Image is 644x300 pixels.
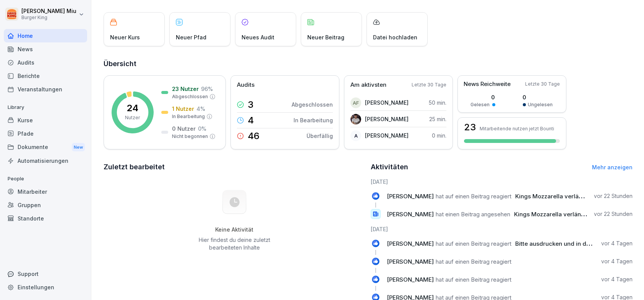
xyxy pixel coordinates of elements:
p: Nicht begonnen [172,133,208,140]
a: Home [4,29,87,42]
a: News [4,42,87,56]
div: A [350,130,361,141]
p: 46 [248,131,260,141]
span: hat auf einen Beitrag reagiert [436,193,511,200]
a: Berichte [4,69,87,83]
p: Gelesen [471,101,490,108]
p: 0 % [198,125,206,133]
div: New [72,143,85,152]
p: 3 [248,100,253,109]
p: Nutzer [125,114,140,121]
span: Kings Mozzarella verlängert bis [DATE]! [514,211,623,218]
a: Standorte [4,212,87,225]
p: Neuer Beitrag [307,33,344,41]
a: Audits [4,56,87,69]
div: Dokumente [4,140,87,154]
p: 0 min. [432,131,446,139]
span: [PERSON_NAME] [387,211,434,218]
a: Mitarbeiter [4,185,87,198]
span: hat auf einen Beitrag reagiert [436,258,511,265]
p: Library [4,101,87,114]
p: vor 4 Tagen [601,240,633,247]
h5: Keine Aktivität [196,226,273,233]
h6: [DATE] [371,178,633,186]
p: [PERSON_NAME] [365,131,409,139]
p: In Bearbeitung [172,113,205,120]
p: 1 Nutzer [172,105,194,113]
span: [PERSON_NAME] [387,240,434,247]
span: Kings Mozzarella verlängert bis [DATE]! [515,193,625,200]
p: 50 min. [429,99,446,107]
p: vor 4 Tagen [601,258,633,265]
p: Mitarbeitende nutzen jetzt Bounti [480,126,554,131]
p: Hier findest du deine zuletzt bearbeiteten Inhalte [196,236,273,251]
a: Kurse [4,114,87,127]
p: 24 [127,104,139,113]
p: Überfällig [307,132,333,140]
h2: Zuletzt bearbeitet [104,162,365,172]
p: 0 Nutzer [172,125,196,133]
p: [PERSON_NAME] Miu [21,8,76,15]
p: Am aktivsten [350,81,386,89]
p: 4 [248,116,254,125]
p: Audits [237,81,255,89]
p: vor 4 Tagen [601,276,633,283]
p: Neuer Pfad [176,33,206,41]
a: DokumenteNew [4,140,87,154]
h2: Übersicht [104,58,633,69]
span: [PERSON_NAME] [387,276,434,283]
span: [PERSON_NAME] [387,193,434,200]
h2: Aktivitäten [371,162,408,172]
p: Letzte 30 Tage [525,81,560,88]
p: [PERSON_NAME] [365,115,409,123]
p: News Reichweite [464,80,511,89]
p: vor 22 Stunden [594,210,633,218]
p: 0 [471,93,495,101]
a: Automatisierungen [4,154,87,167]
p: 0 [523,93,553,101]
div: Support [4,267,87,281]
span: hat auf einen Beitrag reagiert [436,276,511,283]
p: Datei hochladen [373,33,417,41]
p: [PERSON_NAME] [365,99,409,107]
h3: 23 [464,123,476,132]
a: Mehr anzeigen [592,164,633,170]
a: Pfade [4,127,87,140]
span: hat einen Beitrag angesehen [436,211,510,218]
span: hat auf einen Beitrag reagiert [436,240,511,247]
img: tw5tnfnssutukm6nhmovzqwr.png [350,114,361,125]
h6: [DATE] [371,225,633,233]
p: In Bearbeitung [294,116,333,124]
p: People [4,173,87,185]
div: AF [350,97,361,108]
p: 25 min. [429,115,446,123]
p: vor 22 Stunden [594,192,633,200]
p: Burger King [21,15,76,20]
p: Ungelesen [528,101,553,108]
a: Einstellungen [4,281,87,294]
p: 23 Nutzer [172,85,199,93]
a: Gruppen [4,198,87,212]
a: Veranstaltungen [4,83,87,96]
p: Neues Audit [242,33,274,41]
p: Abgeschlossen [292,101,333,109]
p: Abgeschlossen [172,93,208,100]
p: 96 % [201,85,213,93]
span: [PERSON_NAME] [387,258,434,265]
p: Neuer Kurs [110,33,140,41]
p: 4 % [196,105,205,113]
p: Letzte 30 Tage [412,81,446,88]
